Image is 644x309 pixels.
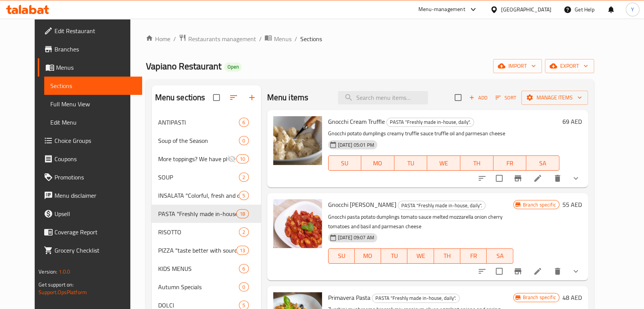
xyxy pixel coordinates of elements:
[501,5,551,14] div: [GEOGRAPHIC_DATA]
[364,158,391,169] span: MO
[338,91,428,104] input: search
[38,40,142,58] a: Branches
[358,250,378,261] span: MO
[239,229,248,236] span: 2
[239,192,248,199] span: 5
[273,116,322,165] img: Gnocchi Cream Truffle
[152,259,261,278] div: KIDS MENUS6
[355,248,381,264] button: MO
[490,250,510,261] span: SA
[328,212,513,231] p: Gnocchi pasta potato dumplings tomato sauce melted mozzarella onion cherry tomatoes and basil and...
[237,247,248,254] span: 13
[152,113,261,131] div: ANTIPASTI6
[224,64,242,70] span: Open
[418,5,465,14] div: Menu-management
[38,131,142,150] a: Choice Groups
[54,154,136,163] span: Coupons
[146,58,221,75] span: Vapiano Restaurant
[239,265,248,272] span: 6
[490,92,521,104] span: Sort items
[38,280,74,290] span: Get support on:
[158,209,236,218] span: PASTA "Freshly made in-house, daily".
[410,250,431,261] span: WE
[466,92,490,104] button: Add
[551,61,588,71] span: export
[227,154,236,163] svg: Inactive section
[548,262,567,280] button: delete
[158,282,239,291] span: Autumn Specials
[372,294,460,303] div: PASTA "Freshly made in-house, daily".
[158,191,239,200] span: INSALATA "Colorful, fresh and crisps".
[567,262,585,280] button: show more
[44,113,142,131] a: Edit Menu
[487,248,513,264] button: SA
[224,88,243,107] span: Sort sections
[274,34,291,43] span: Menus
[54,209,136,218] span: Upsell
[527,93,582,102] span: Manage items
[562,292,582,303] h6: 48 AED
[491,263,507,279] span: Select to update
[152,205,261,223] div: PASTA "Freshly made in-house, daily".18
[239,136,248,145] div: items
[54,26,136,35] span: Edit Restaurant
[571,267,580,276] svg: Show Choices
[188,34,256,43] span: Restaurants management
[38,58,142,77] a: Menus
[152,186,261,205] div: INSALATA "Colorful, fresh and crisps".5
[437,250,457,261] span: TH
[328,248,355,264] button: SU
[152,223,261,241] div: RISOTTO2
[328,155,362,171] button: SU
[499,61,536,71] span: import
[152,241,261,259] div: PIZZA "taste better with sourdough"13
[264,34,291,44] a: Menus
[239,302,248,309] span: 5
[332,250,352,261] span: SU
[239,119,248,126] span: 6
[397,158,425,169] span: TU
[328,116,385,127] span: Gnocchi Cream Truffle
[562,116,582,127] h6: 69 AED
[146,34,170,43] a: Home
[372,294,459,303] span: PASTA "Freshly made in-house, daily".
[179,34,256,44] a: Restaurants management
[533,267,542,276] a: Edit menu item
[387,118,474,126] span: PASTA "Freshly made in-house, daily".
[259,34,261,43] li: /
[361,155,394,171] button: MO
[236,154,248,163] div: items
[495,93,516,102] span: Sort
[520,294,559,301] span: Branch specific
[236,246,248,255] div: items
[54,45,136,54] span: Branches
[237,210,248,218] span: 18
[267,92,309,103] h2: Menu items
[173,34,176,43] li: /
[493,92,518,104] button: Sort
[463,158,490,169] span: TH
[38,267,57,277] span: Version:
[571,174,580,183] svg: Show Choices
[239,227,248,237] div: items
[434,248,460,264] button: TH
[38,150,142,168] a: Coupons
[54,246,136,255] span: Grocery Checklist
[384,250,404,261] span: TU
[294,34,297,43] li: /
[158,136,239,145] span: Soup of the Season
[158,154,227,163] span: More toppings? We have plenty of choices:
[38,287,87,297] a: Support.OpsPlatform
[394,155,428,171] button: TU
[529,158,556,169] span: SA
[152,168,261,186] div: SOUP2
[158,173,239,182] span: SOUP
[460,155,493,171] button: TH
[509,169,527,187] button: Branch-specific-item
